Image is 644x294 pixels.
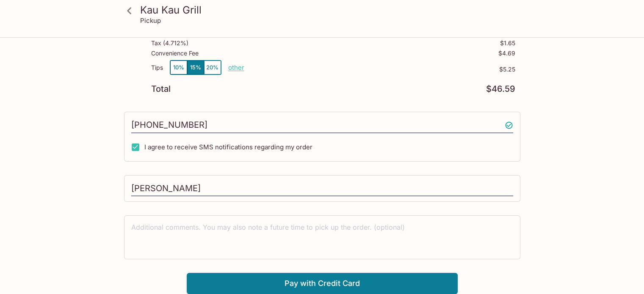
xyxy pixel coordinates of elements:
[187,273,458,294] button: Pay with Credit Card
[170,60,187,74] button: 10%
[131,181,513,197] input: Enter first and last name
[151,85,171,93] p: Total
[498,50,515,57] p: $4.69
[486,85,515,93] p: $46.59
[244,66,515,73] p: $5.25
[204,60,221,74] button: 20%
[144,143,312,151] span: I agree to receive SMS notifications regarding my order
[140,3,519,16] h3: Kau Kau Grill
[228,63,244,71] button: other
[187,60,204,74] button: 15%
[151,64,163,71] p: Tips
[151,50,199,57] p: Convenience Fee
[500,40,515,47] p: $1.65
[151,40,188,47] p: Tax ( 4.712% )
[140,16,161,25] p: Pickup
[131,117,513,133] input: Enter phone number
